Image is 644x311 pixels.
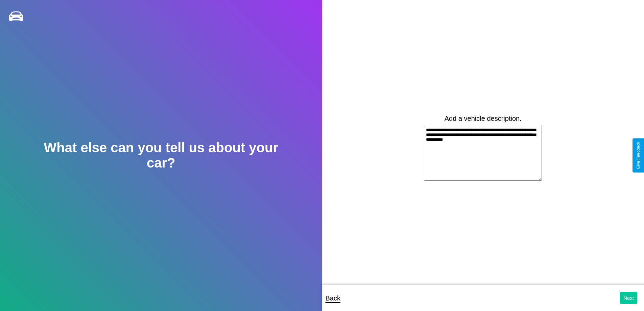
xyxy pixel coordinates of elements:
[32,140,290,171] h2: What else can you tell us about your car?
[636,142,641,169] div: Give Feedback
[445,115,522,123] label: Add a vehicle description.
[326,292,340,304] p: Back
[620,292,637,304] button: Next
